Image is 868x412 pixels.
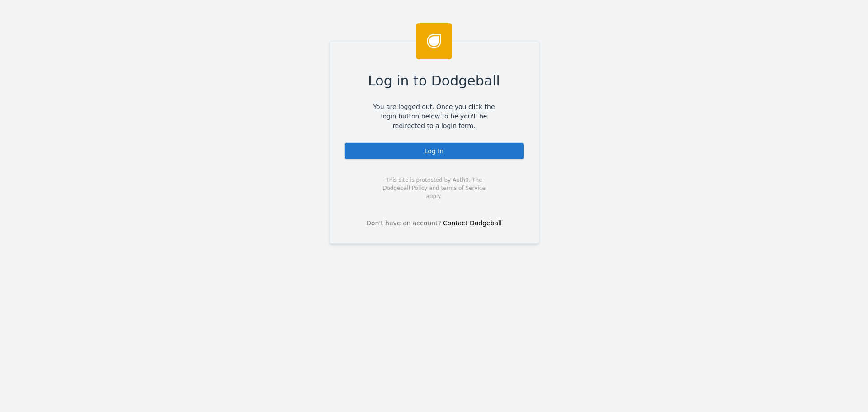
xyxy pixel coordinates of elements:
span: This site is protected by Auth0. The Dodgeball Policy and terms of Service apply. [375,176,494,200]
span: Log in to Dodgeball [368,71,500,91]
span: You are logged out. Once you click the login button below to be you'll be redirected to a login f... [367,102,502,131]
span: Don't have an account? [366,218,441,228]
div: Log In [344,142,524,160]
a: Contact Dodgeball [443,219,502,227]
